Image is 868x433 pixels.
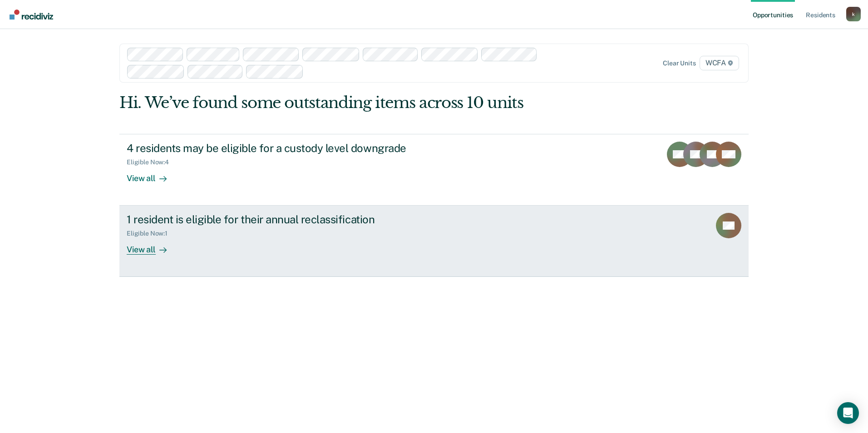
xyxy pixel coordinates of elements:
[846,7,861,21] div: k
[127,213,445,226] div: 1 resident is eligible for their annual reclassification
[10,10,53,20] img: Recidiviz
[119,134,749,206] a: 4 residents may be eligible for a custody level downgradeEligible Now:4View all
[663,59,696,67] div: Clear units
[127,237,178,255] div: View all
[127,142,445,155] div: 4 residents may be eligible for a custody level downgrade
[119,206,749,277] a: 1 resident is eligible for their annual reclassificationEligible Now:1View all
[127,166,178,183] div: View all
[846,7,861,21] button: Profile dropdown button
[119,93,623,112] div: Hi. We’ve found some outstanding items across 10 units
[127,230,175,237] div: Eligible Now : 1
[127,158,176,166] div: Eligible Now : 4
[700,56,739,70] span: WCFA
[837,402,859,424] div: Open Intercom Messenger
